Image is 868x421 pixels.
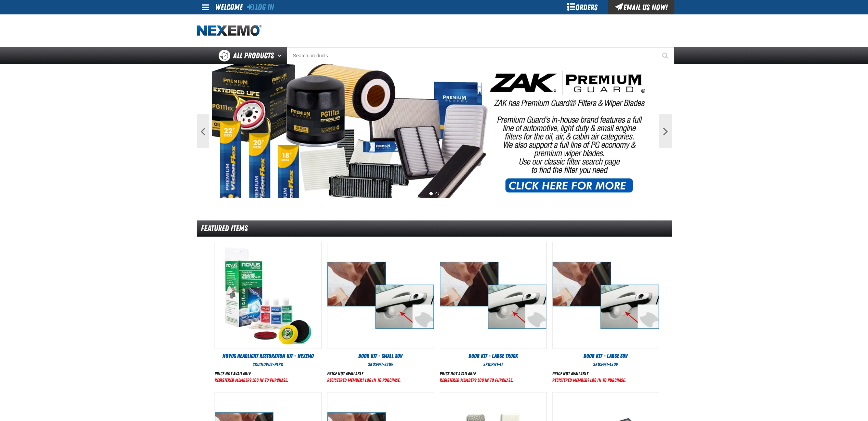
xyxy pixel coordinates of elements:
span: PWT-LT [491,362,503,367]
button: Start Searching [657,47,674,64]
input: Search [287,47,674,64]
div: Price not available [215,371,288,377]
span: Door Kit - Large Truck [468,353,518,359]
span: Door Kit - Small SUV [358,353,403,359]
a: Registered Member? Log In to purchase. [215,377,288,383]
img: Novus Headlight Restoration Kit - Nexemo [215,242,321,349]
button: Next [659,114,672,148]
div: SKU: [215,361,322,368]
span: PWT-SSUV [376,362,393,367]
span: NOVUS-HLRK [261,362,283,367]
div: Price not available [552,371,626,377]
img: Door Kit - Small SUV [327,242,434,349]
: View Details of the Door Kit - Small SUV [327,242,434,349]
button: 1 of 2 [429,192,433,195]
button: Previous [197,114,209,148]
button: 2 of 2 [436,192,439,195]
a: Log In [247,2,274,12]
img: Door Kit - Large Truck [440,242,546,349]
div: SKU: [440,361,547,368]
img: Nexemo logo [197,25,262,37]
span: Door Kit - Large SUV [583,353,628,359]
: View Details of the Novus Headlight Restoration Kit - Nexemo [215,242,321,349]
a: Registered Member? Log In to purchase. [440,377,513,383]
span: Novus Headlight Restoration Kit - Nexemo [222,353,314,359]
div: SKU: [327,361,434,368]
div: Featured Items [197,220,672,237]
a: Door Kit - Large Truck [440,352,547,360]
span: All Products [233,49,274,62]
: View Details of the Door Kit - Large Truck [440,242,546,349]
: View Details of the Door Kit - Large SUV [553,242,659,349]
img: PG Filters & Wipers [212,64,657,198]
a: Registered Member? Log In to purchase. [327,377,401,383]
a: Novus Headlight Restoration Kit - Nexemo [215,352,322,360]
button: Open All Products pages [275,47,287,64]
a: Registered Member? Log In to purchase. [552,377,626,383]
div: SKU: [552,361,659,368]
div: Price not available [327,371,401,377]
img: Door Kit - Large SUV [553,242,659,349]
div: Price not available [440,371,513,377]
span: PWT-LSUV [601,362,618,367]
a: Door Kit - Large SUV [552,352,659,360]
a: Door Kit - Small SUV [327,352,434,360]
